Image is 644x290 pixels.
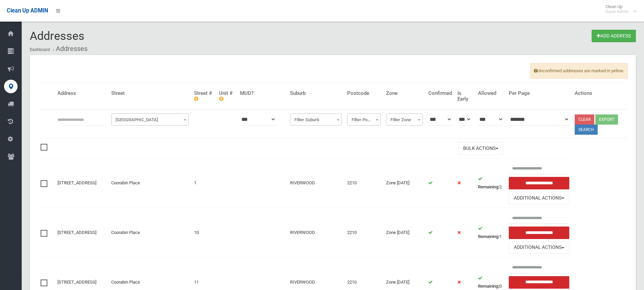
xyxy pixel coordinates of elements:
td: RIVERWOOD [287,158,344,208]
button: Bulk Actions [458,142,503,155]
td: RIVERWOOD [287,208,344,258]
h4: Zone [386,90,423,96]
span: Filter Street [111,113,189,126]
strong: Remaining: [478,234,499,239]
span: Filter Postcode [349,115,379,125]
a: [STREET_ADDRESS] [57,180,96,185]
h4: Street # [194,90,214,102]
span: Filter Zone [388,115,421,125]
a: [STREET_ADDRESS] [57,280,96,285]
td: 1 [191,158,216,208]
h4: Is Early [457,90,473,102]
h4: Suburb [290,90,342,96]
a: Add Address [592,30,636,42]
a: Clear [575,114,594,125]
span: Unconfirmed addresses are marked in yellow. [530,63,628,79]
td: Zone [DATE] [383,158,426,208]
td: Coorabin Place [109,158,191,208]
li: Addresses [51,43,88,55]
strong: Remaining: [478,284,499,289]
span: Addresses [30,29,85,43]
h4: Postcode [347,90,381,96]
span: Filter Street [113,115,187,125]
span: Filter Suburb [290,113,342,126]
td: Zone [DATE] [383,208,426,258]
span: Clean Up [602,4,636,14]
td: Coorabin Place [109,208,191,258]
h4: Address [57,90,106,96]
small: Super Admin [605,9,629,14]
button: Search [575,125,598,135]
td: 2210 [344,158,383,208]
button: Additional Actions [509,192,570,204]
span: Filter Postcode [347,113,381,126]
span: Filter Suburb [292,115,340,125]
a: Dashboard [30,47,50,52]
h4: Confirmed [428,90,452,96]
td: 2 [475,158,506,208]
span: Clean Up ADMIN [7,7,48,14]
td: 2210 [344,208,383,258]
button: Export [595,114,618,125]
a: [STREET_ADDRESS] [57,230,96,235]
h4: Unit # [219,90,234,102]
span: Filter Zone [386,113,423,126]
h4: MUD? [240,90,285,96]
strong: Remaining: [478,184,499,189]
button: Additional Actions [509,241,570,254]
td: 10 [191,208,216,258]
td: 1 [475,208,506,258]
h4: Allowed [478,90,503,96]
h4: Actions [575,90,625,96]
h4: Street [111,90,189,96]
h4: Per Page [509,90,570,96]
